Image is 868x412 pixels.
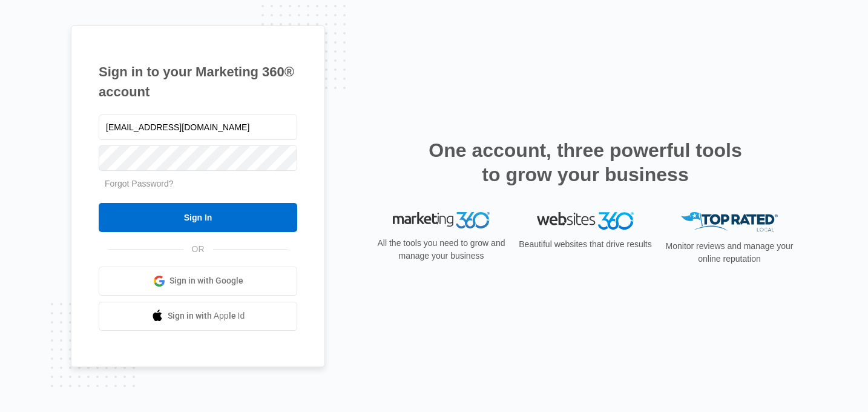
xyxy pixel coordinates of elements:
a: Sign in with Google [99,267,297,296]
a: Sign in with Apple Id [99,302,297,331]
img: Marketing 360 [393,212,490,229]
span: Sign in with Apple Id [168,310,245,322]
span: OR [183,243,213,256]
h2: One account, three powerful tools to grow your business [425,138,746,187]
a: Forgot Password? [105,179,174,188]
p: Monitor reviews and manage your online reputation [662,240,797,265]
img: Top Rated Local [681,212,778,232]
span: Sign in with Google [169,274,243,287]
h1: Sign in to your Marketing 360® account [99,62,297,102]
img: Websites 360 [537,212,634,230]
input: Email [99,115,297,140]
p: Beautiful websites that drive results [518,238,653,251]
input: Sign In [99,203,297,232]
p: All the tools you need to grow and manage your business [373,237,509,262]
